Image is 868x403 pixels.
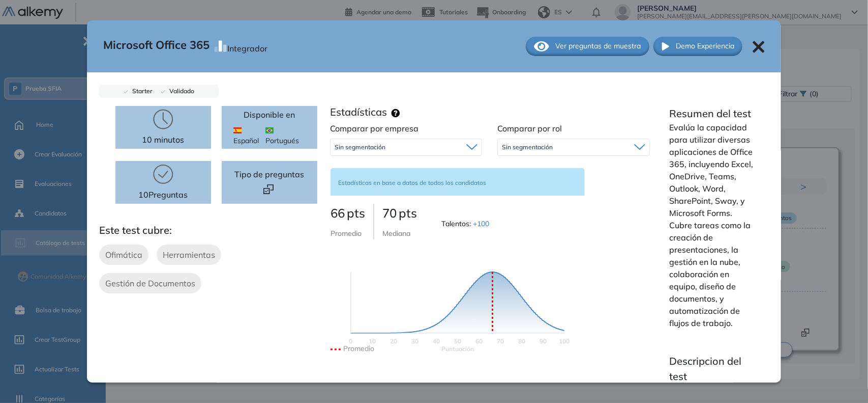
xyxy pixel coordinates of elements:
[335,143,385,151] span: Sin segmentación
[330,106,387,118] h3: Estadísticas
[518,337,525,345] text: 80
[502,143,553,151] span: Sin segmentación
[347,205,365,221] span: pts
[105,249,142,261] span: Ofimática
[138,189,188,201] p: 10 Preguntas
[227,38,267,55] div: Integrador
[399,205,417,221] span: pts
[475,337,483,345] text: 60
[165,87,194,95] span: Validado
[670,354,757,384] p: Descripcion del test
[441,219,491,229] span: Talentos :
[105,277,195,289] span: Gestión de Documentos
[433,337,440,345] text: 40
[497,123,562,133] span: Comparar por rol
[265,127,274,133] img: BRA
[670,106,757,121] p: Resumen del test
[411,337,418,345] text: 30
[390,337,397,345] text: 20
[540,337,547,345] text: 90
[234,168,304,180] span: Tipo de preguntas
[244,109,295,121] p: Disponible en
[331,229,362,238] span: Promedio
[556,41,641,51] span: Ver preguntas de muestra
[454,337,461,345] text: 50
[473,219,489,228] span: +100
[233,125,265,146] span: Español
[330,123,418,133] span: Comparar por empresa
[343,344,374,353] text: Promedio
[441,345,474,353] text: Scores
[99,224,322,236] h3: Este test cubre:
[233,127,242,133] img: ESP
[265,125,305,146] span: Portugués
[676,41,734,51] span: Demo Experiencia
[128,87,153,95] span: Starter
[338,179,486,186] span: Estadísticas en base a datos de todos los candidatos
[382,229,410,238] span: Mediana
[369,337,376,345] text: 10
[331,204,365,222] p: 66
[382,204,417,222] p: 70
[349,337,352,345] text: 0
[670,121,757,329] p: Evalúa la capacidad para utilizar diversas aplicaciones de Office 365, incluyendo Excel, OneDrive...
[103,37,209,56] span: Microsoft Office 365
[263,184,273,194] img: Format test logo
[163,249,215,261] span: Herramientas
[142,133,184,146] p: 10 minutos
[559,337,570,345] text: 100
[497,337,504,345] text: 70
